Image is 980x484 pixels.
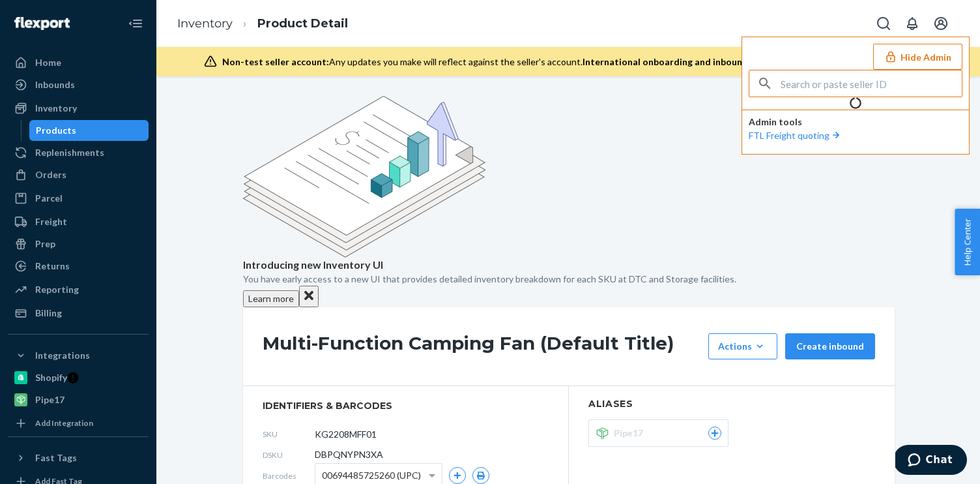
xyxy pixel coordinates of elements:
div: Products [36,124,76,137]
a: Prep [8,234,149,254]
button: Close [299,286,319,307]
div: Freight [35,215,67,228]
a: Returns [8,256,149,277]
button: Create inbound [785,333,875,359]
ol: breadcrumbs [167,5,358,43]
button: Open account menu [928,10,954,37]
button: Integrations [8,345,149,366]
button: Hide Admin [873,44,962,70]
a: Shopify [8,367,149,388]
div: Shopify [35,371,67,384]
a: Freight [8,211,149,232]
span: Non-test seller account: [222,56,329,67]
div: Prep [35,237,55,250]
button: Learn more [243,290,299,307]
button: Open notifications [899,10,925,37]
h1: Multi-Function Camping Fan (Default Title) [263,333,702,359]
a: FTL Freight quoting [749,130,843,141]
div: Actions [718,340,768,353]
span: Pipe17 [614,427,648,440]
a: Orders [8,164,149,185]
img: new-reports-banner-icon.82668bd98b6a51aee86340f2a7b77ae3.png [243,96,485,258]
span: Barcodes [263,470,315,481]
a: Inventory [177,16,233,31]
div: Inventory [35,102,77,115]
a: Inbounds [8,74,149,95]
span: SKU [263,429,315,440]
a: Pipe17 [8,389,149,410]
h2: Aliases [588,399,875,409]
button: Actions [708,333,777,359]
span: identifiers & barcodes [263,399,549,412]
a: Inventory [8,98,149,119]
div: Integrations [35,349,90,362]
span: DSKU [263,449,315,461]
div: Orders [35,168,66,181]
button: Fast Tags [8,447,149,468]
div: Replenishments [35,146,104,159]
div: Any updates you make will reflect against the seller's account. [222,55,920,68]
a: Billing [8,303,149,324]
a: Add Integration [8,416,149,431]
a: Home [8,52,149,73]
input: Search or paste seller ID [781,70,962,97]
button: Pipe17 [588,419,728,447]
div: Returns [35,260,70,273]
a: Product Detail [257,16,348,31]
div: Add Integration [35,417,93,429]
button: Close Navigation [122,10,149,37]
div: Inbounds [35,78,75,91]
div: Parcel [35,192,63,205]
div: Reporting [35,283,79,296]
p: Admin tools [749,115,962,129]
a: Products [29,120,149,141]
div: Fast Tags [35,451,77,464]
div: Home [35,56,61,69]
span: International onboarding and inbounding may not work during impersonation. [583,56,920,67]
button: Open Search Box [871,10,897,37]
a: Parcel [8,188,149,209]
p: You have early access to a new UI that provides detailed inventory breakdown for each SKU at DTC ... [243,273,893,286]
iframe: Opens a widget where you can chat to one of our agents [895,445,967,477]
div: Pipe17 [35,393,65,406]
p: Introducing new Inventory UI [243,258,893,273]
img: Flexport logo [14,17,70,30]
a: Reporting [8,279,149,300]
span: DBPQNYPN3XA [315,448,383,461]
div: Billing [35,307,62,320]
a: Replenishments [8,142,149,163]
button: Help Center [955,209,980,275]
